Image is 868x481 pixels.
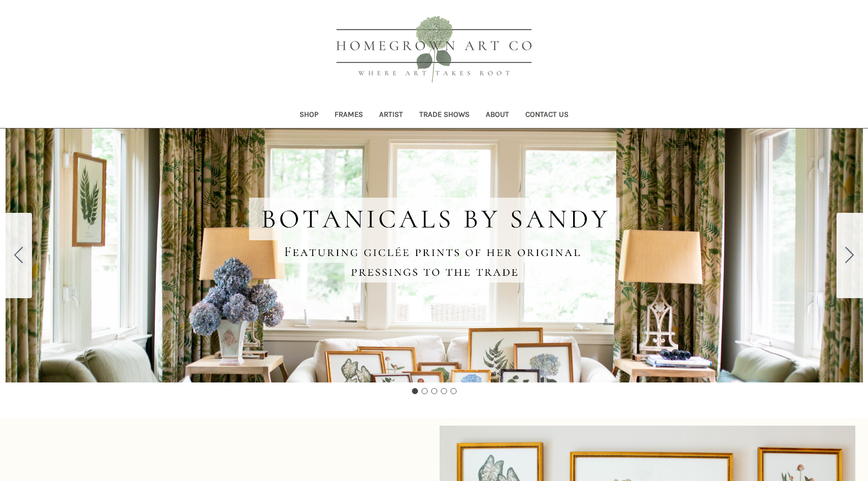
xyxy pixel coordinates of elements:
a: Shop [291,103,326,128]
button: Go to slide 5 [450,388,456,394]
a: About [478,103,517,128]
button: Go to slide 4 [441,388,447,394]
button: Go to slide 2 [837,213,863,298]
a: Contact Us [517,103,577,128]
a: Artist [371,103,411,128]
button: Go to slide 2 [421,388,427,394]
button: Go to slide 5 [6,213,32,298]
button: Go to slide 3 [431,388,437,394]
a: Trade Shows [411,103,478,128]
a: Frames [326,103,371,128]
img: HOMEGROWN ART CO [320,5,548,96]
button: Go to slide 1 [412,388,418,394]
